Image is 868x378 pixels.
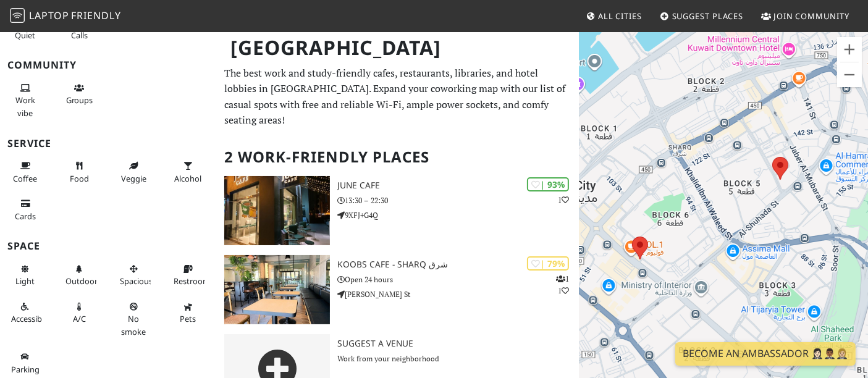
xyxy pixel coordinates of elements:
button: Light [7,259,43,292]
p: 1 [558,194,569,206]
span: Veggie [121,173,146,184]
button: Cards [7,193,43,226]
span: Accessible [11,313,48,324]
span: Restroom [174,275,210,287]
h2: 2 Work-Friendly Places [224,138,571,176]
img: Koobs Cafe - Sharq شرق [224,255,330,324]
button: Coffee [7,156,43,188]
img: June cafe [224,176,330,245]
a: All Cities [581,5,647,27]
p: 1 1 [556,273,569,296]
button: Groups [62,78,97,111]
button: Restroom [170,259,205,292]
button: A/C [62,296,97,329]
span: Friendly [71,9,120,22]
img: LaptopFriendly [10,8,25,23]
span: Group tables [66,94,93,106]
a: Koobs Cafe - Sharq شرق | 79% 11 Koobs Cafe - Sharq شرق Open 24 hours [PERSON_NAME] St [217,255,578,324]
h3: Community [7,59,209,71]
button: Outdoor [62,259,97,292]
button: Food [62,156,97,188]
span: Natural light [15,275,35,287]
span: Food [70,173,89,184]
h3: Suggest a Venue [337,338,578,349]
span: People working [15,94,35,118]
span: Suggest Places [672,10,744,22]
a: Become an Ambassador 🤵🏻‍♀️🤵🏾‍♂️🤵🏼‍♀️ [675,342,856,366]
h3: June cafe [337,180,578,191]
span: Parking [11,364,40,375]
h3: Service [7,138,209,149]
span: Outdoor area [65,275,98,287]
span: Alcohol [174,173,201,184]
span: Air conditioned [73,313,86,324]
p: [PERSON_NAME] St [337,288,578,300]
p: Open 24 hours [337,274,578,285]
h3: Space [7,240,209,252]
button: Work vibe [7,78,43,123]
p: Work from your neighborhood [337,353,578,364]
a: Suggest Places [655,5,749,27]
p: 13:30 – 22:30 [337,195,578,206]
div: | 79% [527,256,569,271]
div: | 93% [527,177,569,191]
p: The best work and study-friendly cafes, restaurants, libraries, and hotel lobbies in [GEOGRAPHIC_... [224,65,571,128]
button: Zoom out [837,62,862,87]
button: Alcohol [170,156,205,188]
button: No smoke [116,296,151,342]
span: Smoke free [121,313,146,337]
h1: [GEOGRAPHIC_DATA] [221,31,576,65]
span: Quiet [15,30,35,41]
a: Join Community [756,5,854,27]
span: Spacious [120,275,153,287]
a: June cafe | 93% 1 June cafe 13:30 – 22:30 9XFJ+G4Q [217,176,578,245]
button: Zoom in [837,37,862,62]
span: Laptop [29,9,69,22]
button: Spacious [116,259,151,292]
button: Veggie [116,156,151,188]
span: All Cities [598,10,642,22]
button: Pets [170,296,205,329]
p: 9XFJ+G4Q [337,209,578,221]
span: Credit cards [15,211,36,222]
span: Join Community [773,10,849,22]
span: Video/audio calls [71,30,88,41]
a: LaptopFriendly LaptopFriendly [10,6,121,27]
h3: Koobs Cafe - Sharq شرق [337,259,578,270]
span: Pet friendly [180,313,196,324]
span: Coffee [13,173,37,184]
button: Accessible [7,296,43,329]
